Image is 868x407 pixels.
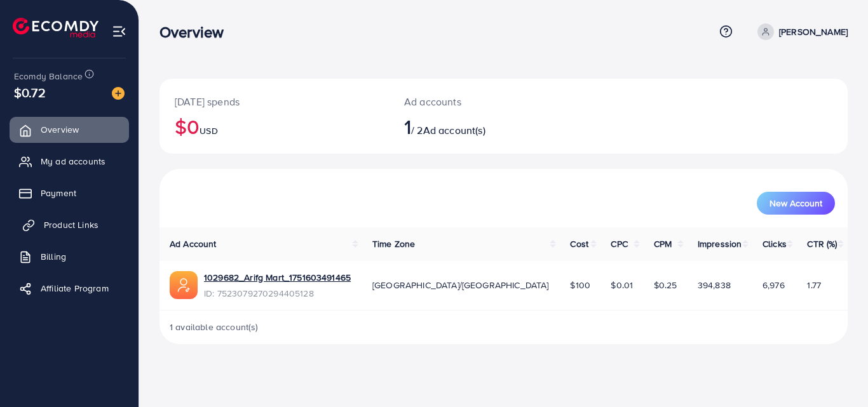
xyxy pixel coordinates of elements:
[611,237,627,250] span: CPC
[763,237,787,250] span: Clicks
[41,123,79,136] span: Overview
[13,18,98,37] img: logo
[112,87,125,100] img: image
[807,237,837,250] span: CTR (%)
[175,114,374,138] h2: $0
[779,24,848,39] p: [PERSON_NAME]
[204,287,351,300] span: ID: 7523079270294405128
[112,24,126,39] img: menu
[204,271,351,284] a: 1029682_Arifg Mart_1751603491465
[14,83,46,102] span: $0.72
[41,187,76,199] span: Payment
[159,23,234,41] h3: Overview
[698,237,742,250] span: Impression
[404,112,411,141] span: 1
[10,212,129,237] a: Product Links
[654,237,672,250] span: CPM
[175,94,374,109] p: [DATE] spends
[763,279,785,291] span: 6,976
[200,124,217,137] span: USD
[10,149,129,174] a: My ad accounts
[404,114,546,138] h2: / 2
[404,94,546,109] p: Ad accounts
[570,279,590,291] span: $100
[807,279,821,291] span: 1.77
[698,279,731,291] span: 394,838
[757,192,835,215] button: New Account
[41,250,66,263] span: Billing
[10,244,129,269] a: Billing
[372,237,415,250] span: Time Zone
[770,199,822,208] span: New Account
[611,279,633,291] span: $0.01
[14,70,83,83] span: Ecomdy Balance
[423,123,485,137] span: Ad account(s)
[170,237,217,250] span: Ad Account
[170,271,198,299] img: ic-ads-acc.e4c84228.svg
[10,276,129,301] a: Affiliate Program
[41,155,105,168] span: My ad accounts
[170,321,259,333] span: 1 available account(s)
[41,282,109,295] span: Affiliate Program
[10,180,129,206] a: Payment
[372,279,549,291] span: [GEOGRAPHIC_DATA]/[GEOGRAPHIC_DATA]
[10,117,129,142] a: Overview
[654,279,677,291] span: $0.25
[814,350,858,397] iframe: Chat
[44,218,98,231] span: Product Links
[570,237,588,250] span: Cost
[752,23,848,40] a: [PERSON_NAME]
